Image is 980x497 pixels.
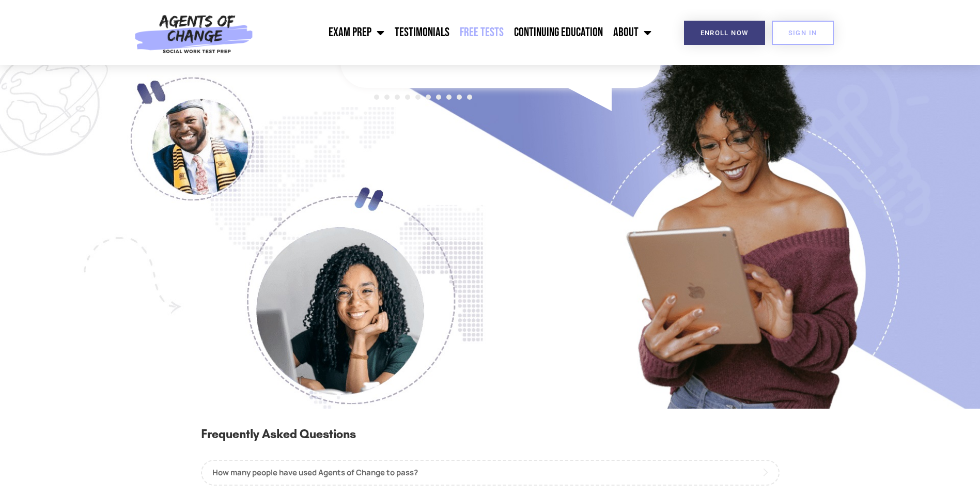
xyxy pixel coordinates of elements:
[608,20,657,45] a: About
[455,20,509,45] a: Free Tests
[509,20,608,45] a: Continuing Education
[788,29,817,36] span: SIGN IN
[201,424,780,454] h3: Frequently Asked Questions
[323,20,390,45] a: Exam Prep
[684,21,765,45] a: Enroll Now
[390,20,455,45] a: Testimonials
[259,20,657,45] nav: Menu
[701,29,749,36] span: Enroll Now
[201,460,780,486] a: How many people have used Agents of Change to pass?
[772,21,834,45] a: SIGN IN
